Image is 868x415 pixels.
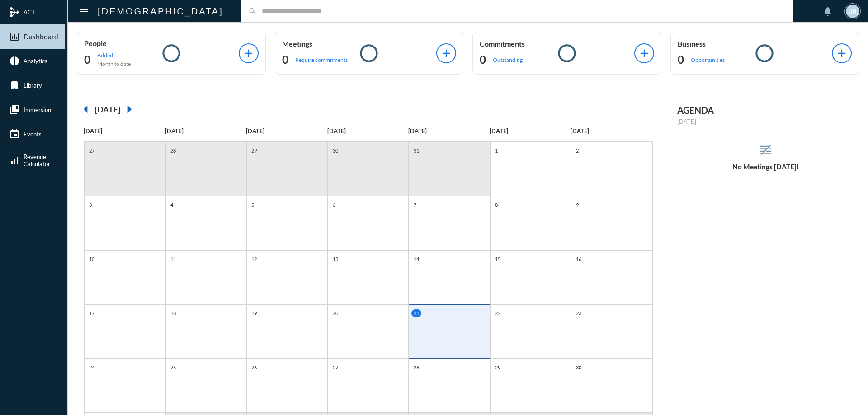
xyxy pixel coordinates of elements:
[24,57,47,65] span: Analytics
[758,143,773,158] mat-icon: reorder
[330,364,340,371] p: 27
[677,105,855,116] h2: AGENDA
[846,5,859,18] div: JR
[493,147,500,154] p: 1
[77,100,95,118] mat-icon: arrow_left
[75,2,93,20] button: Toggle sidenav
[327,127,409,135] p: [DATE]
[571,127,652,135] p: [DATE]
[9,80,20,91] mat-icon: bookmark
[120,100,138,118] mat-icon: arrow_right
[24,9,35,16] span: ACT
[168,255,178,263] p: 11
[165,127,246,135] p: [DATE]
[9,155,20,166] mat-icon: signal_cellular_alt
[248,7,257,16] mat-icon: search
[574,309,584,317] p: 23
[24,106,51,113] span: Immersion
[411,364,421,371] p: 28
[84,127,165,135] p: [DATE]
[9,104,20,115] mat-icon: collections_bookmark
[9,7,20,18] mat-icon: mediation
[411,201,419,209] p: 7
[574,364,584,371] p: 30
[574,201,581,209] p: 9
[168,364,178,371] p: 25
[822,6,833,17] mat-icon: notifications
[249,364,259,371] p: 26
[249,309,259,317] p: 19
[95,104,120,114] h2: [DATE]
[24,131,42,138] span: Events
[168,309,178,317] p: 18
[9,31,20,42] mat-icon: insert_chart_outlined
[24,33,58,41] span: Dashboard
[574,147,581,154] p: 2
[87,147,97,154] p: 27
[98,4,223,19] h2: [DEMOGRAPHIC_DATA]
[87,364,97,371] p: 24
[168,147,178,154] p: 28
[79,6,90,17] mat-icon: Side nav toggle icon
[249,255,259,263] p: 12
[493,201,500,209] p: 8
[249,201,256,209] p: 5
[668,163,864,171] h5: No Meetings [DATE]!
[330,201,338,209] p: 6
[330,309,340,317] p: 20
[87,201,94,209] p: 3
[168,201,175,209] p: 4
[246,127,327,135] p: [DATE]
[493,309,503,317] p: 22
[24,82,42,89] span: Library
[493,364,503,371] p: 29
[408,127,490,135] p: [DATE]
[677,118,855,125] p: [DATE]
[574,255,584,263] p: 16
[87,309,97,317] p: 17
[330,255,340,263] p: 13
[87,255,97,263] p: 10
[411,255,421,263] p: 14
[24,153,50,168] span: Revenue Calculator
[9,56,20,66] mat-icon: pie_chart
[411,147,421,154] p: 31
[490,127,571,135] p: [DATE]
[9,129,20,140] mat-icon: event
[249,147,259,154] p: 29
[330,147,340,154] p: 30
[493,255,503,263] p: 15
[411,309,421,317] p: 21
